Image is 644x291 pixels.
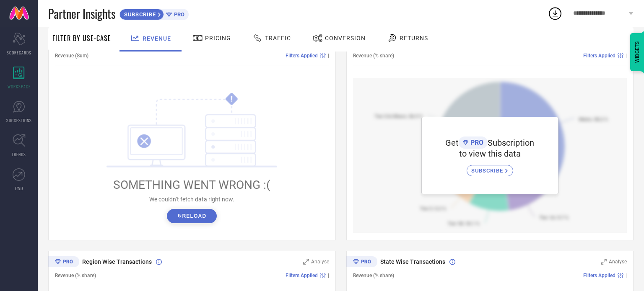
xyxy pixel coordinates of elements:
span: Filters Applied [286,53,318,59]
span: FWD [15,185,23,191]
span: Get [445,138,459,148]
span: Filters Applied [583,53,615,59]
span: Returns [400,35,428,41]
span: SUBSCRIBE [471,167,505,174]
span: SOMETHING WENT WRONG :( [113,178,270,192]
span: Pricing [205,35,231,41]
span: SCORECARDS [7,49,31,56]
span: Region Wise Transactions [82,258,152,265]
span: | [328,273,329,278]
span: | [626,53,627,59]
span: Traffic [265,35,291,41]
a: SUBSCRIBEPRO [119,7,189,20]
div: Open download list [548,6,563,21]
span: Revenue (% share) [353,53,394,59]
span: Subscription [488,138,534,148]
span: Revenue [143,35,171,42]
span: We couldn’t fetch data right now. [149,196,234,203]
span: TRENDS [12,151,26,157]
span: | [626,273,627,278]
span: Revenue (% share) [353,273,394,278]
span: Revenue (% share) [55,273,96,278]
a: SUBSCRIBE [467,159,513,176]
div: Premium [346,256,377,269]
div: Premium [48,256,79,269]
svg: Zoom [303,259,309,265]
span: SUGGESTIONS [6,117,32,124]
span: Analyse [609,259,627,265]
span: Filters Applied [583,273,615,278]
span: Analyse [311,259,329,265]
span: Partner Insights [48,5,115,22]
span: Revenue (Sum) [55,53,88,59]
svg: Zoom [601,259,607,265]
span: | [328,53,329,59]
span: Conversion [325,35,366,41]
button: ↻Reload [167,209,217,223]
span: State Wise Transactions [380,258,445,265]
span: Filter By Use-Case [52,33,111,43]
tspan: ! [231,94,233,104]
span: PRO [468,139,483,147]
span: WORKSPACE [8,83,31,90]
span: SUBSCRIBE [120,11,158,18]
span: PRO [172,11,184,18]
span: to view this data [459,149,521,159]
span: Filters Applied [286,273,318,278]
